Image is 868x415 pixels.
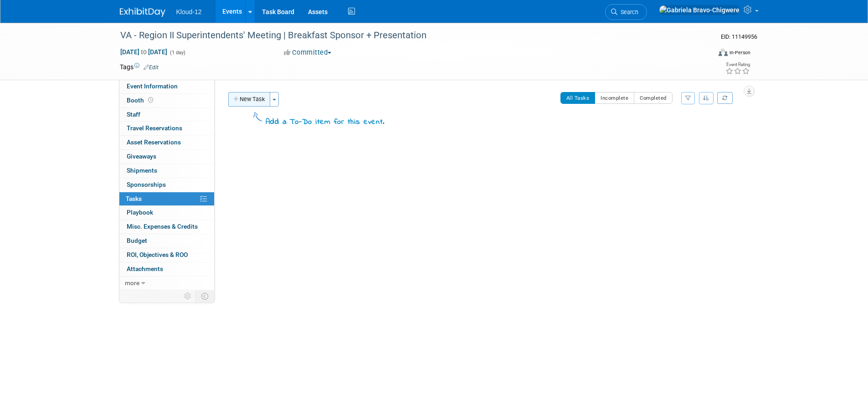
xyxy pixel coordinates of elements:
[139,48,148,56] span: to
[127,124,182,132] span: Travel Reservations
[119,192,214,206] a: Tasks
[180,290,196,302] td: Personalize Event Tab Strip
[127,153,156,160] span: Giveaways
[634,92,673,104] button: Completed
[146,97,155,103] span: Booth not reserved yet
[560,92,596,104] button: All Tasks
[717,92,733,104] a: Refresh
[266,117,385,128] div: Add a To-Do item for this event.
[127,138,181,146] span: Asset Reservations
[127,82,178,90] span: Event Information
[117,27,697,44] div: VA - Region II Superintendents' Meeting | Breakfast Sponsor + Presentation
[119,248,214,262] a: ROI, Objectives & ROO
[119,220,214,234] a: Misc. Expenses & Credits
[127,97,155,104] span: Booth
[595,92,634,104] button: Incomplete
[119,277,214,290] a: more
[119,206,214,220] a: Playbook
[127,209,153,216] span: Playbook
[120,48,168,56] span: [DATE] [DATE]
[228,92,270,107] button: New Task
[281,48,335,57] button: Committed
[119,262,214,276] a: Attachments
[119,164,214,178] a: Shipments
[721,33,757,40] span: Event ID: 11149956
[605,4,647,20] a: Search
[120,8,165,17] img: ExhibitDay
[657,47,751,61] div: Event Format
[176,8,202,15] span: Kloud-12
[119,108,214,122] a: Staff
[169,50,185,56] span: (1 day)
[119,150,214,164] a: Giveaways
[127,237,147,244] span: Budget
[119,80,214,93] a: Event Information
[195,290,214,302] td: Toggle Event Tabs
[125,279,139,287] span: more
[659,5,740,15] img: Gabriela Bravo-Chigwere
[127,181,166,188] span: Sponsorships
[719,49,728,56] img: Format-Inperson.png
[729,49,750,56] div: In-Person
[725,62,750,67] div: Event Rating
[127,167,157,174] span: Shipments
[119,136,214,149] a: Asset Reservations
[120,62,159,72] td: Tags
[127,223,198,230] span: Misc. Expenses & Credits
[127,251,188,258] span: ROI, Objectives & ROO
[617,9,638,15] span: Search
[119,178,214,192] a: Sponsorships
[119,234,214,248] a: Budget
[127,111,140,118] span: Staff
[119,94,214,108] a: Booth
[119,122,214,135] a: Travel Reservations
[126,195,142,202] span: Tasks
[144,64,159,71] a: Edit
[127,265,163,272] span: Attachments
